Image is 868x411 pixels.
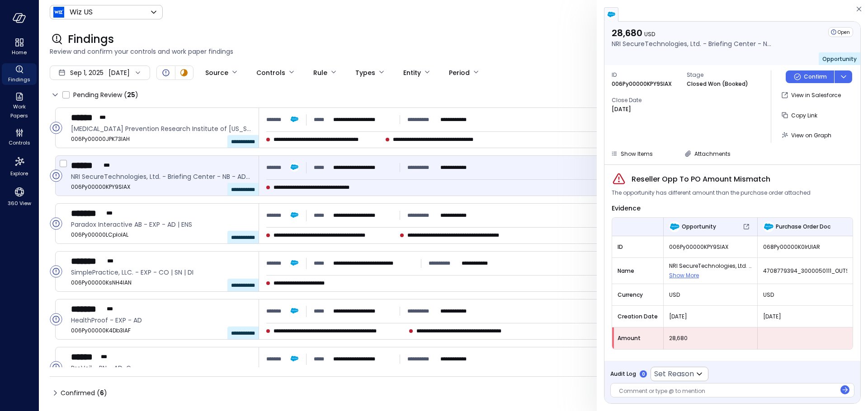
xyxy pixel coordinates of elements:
[612,70,679,79] span: ID
[50,47,857,56] span: Review and confirm your controls and work paper findings
[61,386,107,400] span: Confirmed
[70,68,104,78] span: Sep 1, 2025
[71,230,251,239] span: 006Py00000LCpIoIAL
[612,105,631,114] p: [DATE]
[642,371,645,378] p: 0
[256,65,285,80] div: Controls
[50,121,62,134] div: Open
[73,88,138,102] span: Pending Review
[71,363,251,373] span: PreVeil - RN - AD-G
[669,243,752,252] span: 006Py00000KPY9SIAX
[804,72,827,81] p: Confirm
[786,70,852,83] div: Button group with a nested menu
[612,188,811,197] span: The opportunity has different amount than the purchase order attached
[403,65,421,80] div: Entity
[632,174,770,185] span: Reseller Opp To PO Amount Mismatch
[71,326,251,335] span: 006Py00000K4Db3IAF
[786,70,834,83] button: Confirm
[778,127,835,143] button: View on Graph
[687,70,755,79] span: Stage
[763,243,847,252] span: 068Py00000K0lrUIAR
[828,27,853,37] div: Open
[822,55,857,63] span: Opportunity
[50,169,62,182] div: Open
[50,265,62,278] div: Open
[669,334,752,343] span: 28,680
[612,204,641,213] span: Evidence
[669,221,680,232] img: Opportunity
[70,7,93,18] p: Wiz US
[763,290,847,299] span: USD
[12,48,27,57] span: Home
[687,79,748,89] p: Closed Won (Booked)
[618,334,658,343] span: Amount
[68,32,114,47] span: Findings
[776,222,830,231] span: Purchase Order Doc
[612,79,672,89] p: 006Py00000KPY9SIAX
[834,70,852,83] button: dropdown-icon-button
[71,172,251,182] span: NRI SecureTechnologies, Ltd. - Briefing Center - NB - AD | SN | CO | DI
[2,126,37,148] div: Controls
[2,184,37,209] div: 360 View
[2,154,37,179] div: Explore
[9,138,30,147] span: Controls
[205,65,228,80] div: Source
[763,221,774,232] img: Purchase Order Doc
[53,7,64,18] img: Icon
[10,169,28,178] span: Explore
[179,67,189,78] div: In Progress
[778,107,821,123] button: Copy Link
[612,96,679,105] span: Close Date
[355,65,375,80] div: Types
[71,267,251,277] span: SimplePractice, LLC. - EXP - CO | SN | DI
[50,361,62,374] div: Open
[8,199,31,208] span: 360 View
[127,90,135,99] span: 25
[5,102,33,120] span: Work Papers
[644,30,655,38] span: USD
[621,150,653,158] span: Show Items
[71,278,251,287] span: 006Py00000KsNH4IAN
[100,388,104,397] span: 6
[71,182,251,191] span: 006Py00000KPY9SIAX
[763,266,847,276] span: 4708779394_3000050111_OUTSYSADM_ZP62_20250911094710_E_0
[618,290,658,299] span: Currency
[618,266,658,276] span: Name
[2,36,37,58] div: Home
[2,90,37,121] div: Work Papers
[612,27,774,39] p: 28,680
[618,312,658,321] span: Creation Date
[681,148,734,159] button: Attachments
[50,313,62,326] div: Open
[763,312,847,321] span: [DATE]
[160,67,171,78] div: Open
[313,65,327,80] div: Rule
[791,131,831,139] span: View on Graph
[71,135,251,144] span: 006Py00000JPK73IAH
[607,10,616,19] img: salesforce
[449,65,470,80] div: Period
[97,388,107,398] div: ( )
[778,88,844,103] button: View in Salesforce
[2,63,37,85] div: Findings
[50,217,62,230] div: Open
[694,150,731,158] span: Attachments
[71,124,251,134] span: Cancer Prevention Research Institute of Texas - NB - AD-G | CO-G
[669,290,752,299] span: USD
[669,271,699,279] span: Show More
[682,222,716,231] span: Opportunity
[8,75,30,84] span: Findings
[669,312,752,321] span: [DATE]
[618,243,658,252] span: ID
[654,369,694,379] p: Set Reason
[610,369,636,378] span: Audit Log
[669,262,752,271] span: NRI SecureTechnologies, Ltd. - Briefing Center - NB - AD | SN | CO | DI
[791,112,817,119] span: Copy Link
[71,315,251,325] span: HealthProof - EXP - AD
[612,39,774,49] p: NRI SecureTechnologies, Ltd. - Briefing Center - NB - AD | SN | CO | DI
[607,148,656,159] button: Show Items
[124,90,138,100] div: ( )
[71,220,251,229] span: Paradox Interactive AB - EXP - AD | ENS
